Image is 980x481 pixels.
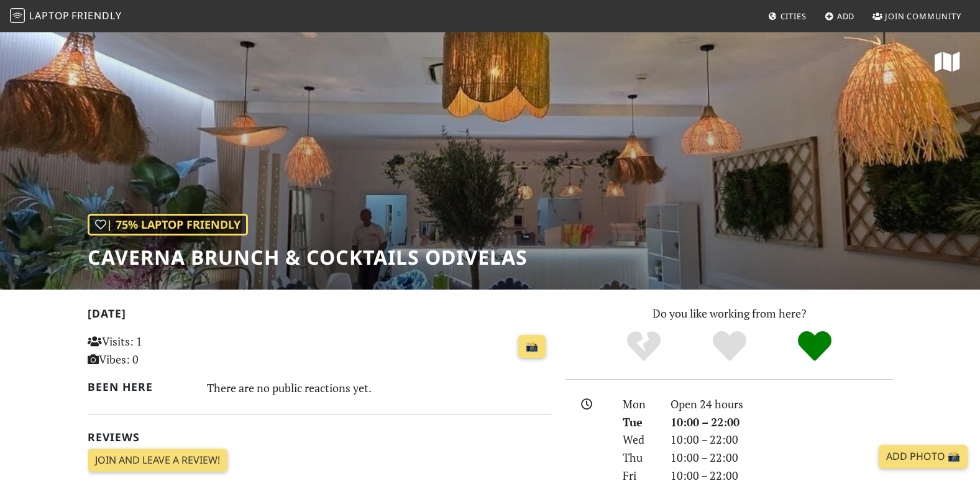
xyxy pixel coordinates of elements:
[29,9,70,22] span: Laptop
[663,395,900,413] div: Open 24 hours
[88,449,227,472] a: Join and leave a review!
[781,11,807,22] span: Cities
[88,380,193,393] h2: Been here
[88,307,551,325] h2: [DATE]
[879,445,968,469] a: Add Photo 📸
[663,449,900,467] div: 10:00 – 22:00
[601,329,687,364] div: No
[615,413,662,431] div: Tue
[772,329,858,364] div: Definitely!
[88,431,551,444] h2: Reviews
[88,214,248,236] div: | 75% Laptop Friendly
[837,11,855,22] span: Add
[615,449,662,467] div: Thu
[88,332,232,369] p: Visits: 1 Vibes: 0
[663,413,900,431] div: 10:00 – 22:00
[687,329,772,364] div: Yes
[615,395,662,413] div: Mon
[663,431,900,449] div: 10:00 – 22:00
[207,378,551,398] div: There are no public reactions yet.
[820,5,860,27] a: Add
[885,11,961,22] span: Join Community
[10,6,122,27] a: LaptopFriendly LaptopFriendly
[763,5,812,27] a: Cities
[566,305,893,323] p: Do you like working from here?
[615,431,662,449] div: Wed
[518,335,546,359] a: 📸
[10,8,25,23] img: LaptopFriendly
[868,5,966,27] a: Join Community
[88,245,528,269] h1: Caverna Brunch & Cocktails Odivelas
[71,9,121,22] span: Friendly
